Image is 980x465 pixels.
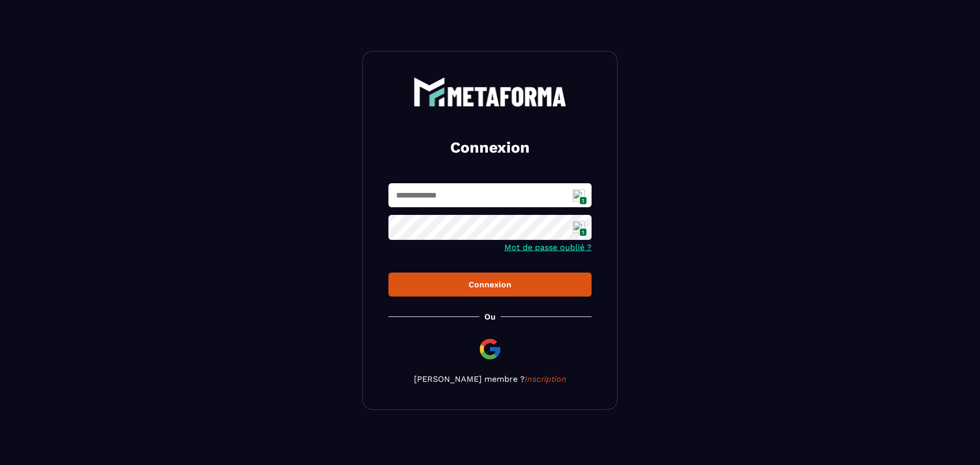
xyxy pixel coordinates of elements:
span: 1 [579,197,587,205]
span: 1 [579,228,587,237]
h2: Connexion [401,137,579,158]
button: Connexion [388,273,592,297]
a: logo [388,77,592,107]
img: npw-badge-icon.svg [573,189,585,202]
img: google [478,337,502,361]
div: Connexion [397,280,583,289]
img: logo [413,77,567,107]
img: npw-badge-icon.svg [573,221,585,233]
a: Inscription [525,374,567,384]
p: [PERSON_NAME] membre ? [388,374,592,384]
p: Ou [484,312,496,322]
a: Mot de passe oublié ? [504,242,592,252]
